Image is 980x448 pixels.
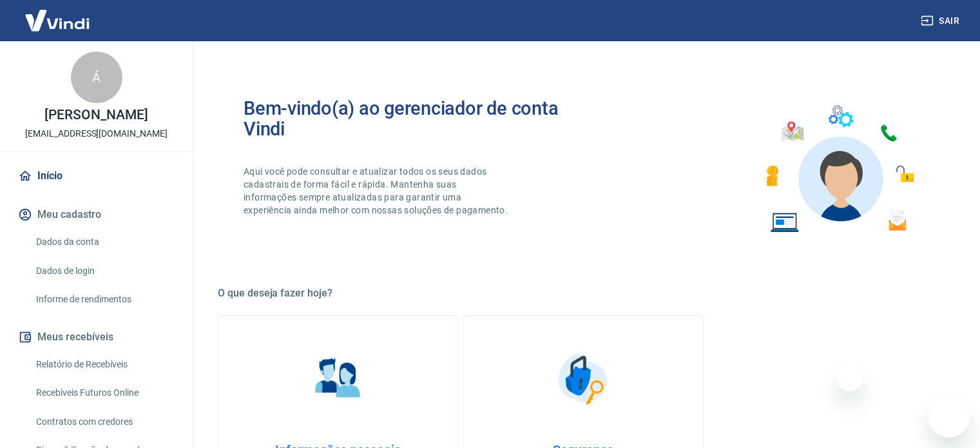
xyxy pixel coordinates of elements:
p: [EMAIL_ADDRESS][DOMAIN_NAME] [25,127,168,141]
a: Dados de login [31,258,177,284]
button: Meus recebíveis [15,323,177,351]
div: Á [71,52,122,103]
a: Contratos com credores [31,409,177,435]
p: Aqui você pode consultar e atualizar todos os seus dados cadastrais de forma fácil e rápida. Mant... [244,165,510,217]
img: Imagem de um avatar masculino com diversos icones exemplificando as funcionalidades do gerenciado... [754,98,923,240]
img: Vindi [15,1,99,40]
h2: Bem-vindo(a) ao gerenciador de conta Vindi [244,98,584,139]
a: Relatório de Recebíveis [31,351,177,378]
a: Informe de rendimentos [31,286,177,313]
button: Sair [918,9,965,33]
p: [PERSON_NAME] [44,108,148,122]
button: Meu cadastro [15,200,177,229]
a: Início [15,162,177,190]
img: Segurança [552,347,616,411]
img: Informações pessoais [306,347,370,411]
iframe: Fechar mensagem [836,365,862,391]
a: Recebíveis Futuros Online [31,380,177,406]
a: Dados da conta [31,229,177,255]
iframe: Botão para abrir a janela de mensagens [928,396,970,438]
h5: O que deseja fazer hoje? [218,287,949,300]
